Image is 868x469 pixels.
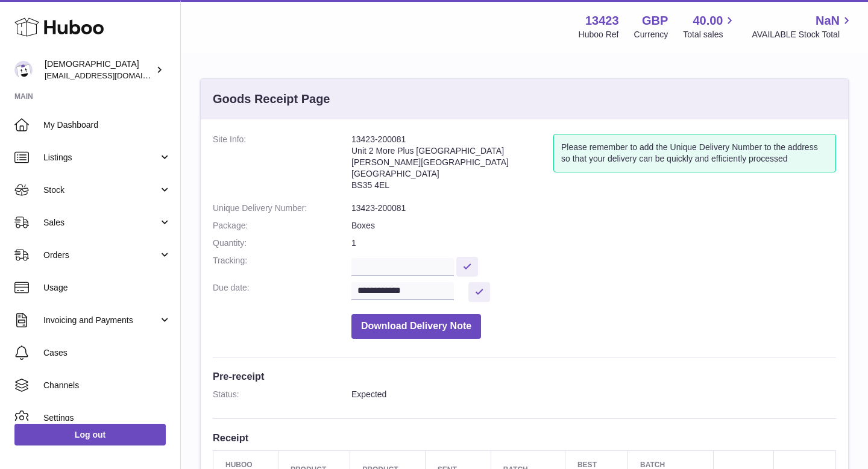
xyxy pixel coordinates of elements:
span: Settings [43,412,171,424]
img: olgazyuz@outlook.com [14,61,33,79]
strong: 13423 [585,13,619,29]
strong: GBP [642,13,668,29]
span: My Dashboard [43,119,171,131]
dt: Tracking: [213,255,351,276]
dd: 1 [351,238,836,249]
dt: Unique Delivery Number: [213,203,351,214]
a: 40.00 Total sales [683,13,737,40]
span: Total sales [683,29,737,40]
dt: Package: [213,220,351,231]
dt: Due date: [213,282,351,302]
div: [DEMOGRAPHIC_DATA] [45,58,153,81]
span: Invoicing and Payments [43,315,159,326]
div: Please remember to add the Unique Delivery Number to the address so that your delivery can be qui... [553,134,836,172]
span: Usage [43,282,171,294]
dt: Site Info: [213,134,351,197]
a: NaN AVAILABLE Stock Total [752,13,854,40]
dd: Expected [351,389,836,400]
span: Listings [43,152,159,163]
span: Orders [43,250,159,261]
a: Log out [14,424,166,445]
dt: Status: [213,389,351,400]
h3: Goods Receipt Page [213,91,330,107]
dt: Quantity: [213,238,351,249]
h3: Receipt [213,431,836,444]
span: Channels [43,380,171,391]
div: Currency [634,29,668,40]
dd: Boxes [351,220,836,231]
button: Download Delivery Note [351,314,481,339]
span: [EMAIL_ADDRESS][DOMAIN_NAME] [45,71,177,80]
h3: Pre-receipt [213,370,836,383]
span: Stock [43,184,159,196]
span: Sales [43,217,159,228]
dd: 13423-200081 [351,203,836,214]
span: NaN [816,13,840,29]
span: 40.00 [693,13,723,29]
span: Cases [43,347,171,359]
span: AVAILABLE Stock Total [752,29,854,40]
div: Huboo Ref [579,29,619,40]
address: 13423-200081 Unit 2 More Plus [GEOGRAPHIC_DATA] [PERSON_NAME][GEOGRAPHIC_DATA] [GEOGRAPHIC_DATA] ... [351,134,553,197]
